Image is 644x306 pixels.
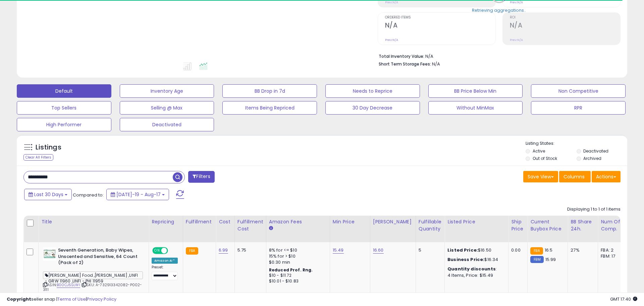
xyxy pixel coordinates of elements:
div: FBA: 2 [601,247,623,253]
a: 15.49 [333,247,344,254]
label: Active [533,148,545,154]
small: FBA [186,247,198,255]
strong: Copyright [7,296,31,302]
div: Min Price [333,218,367,225]
small: Amazon Fees. [269,225,273,231]
button: BB Price Below Min [428,84,523,98]
div: $16.34 [447,257,503,263]
b: Business Price: [447,256,484,263]
span: ON [153,248,161,254]
div: [PERSON_NAME] [373,218,413,225]
div: 15% for > $10 [269,253,325,259]
b: Seventh Generation, Baby Wipes, Unscented and Sensitive, 64 Count (Pack of 2) [58,247,140,268]
span: | SKU: A-732913342082-P002-3111 [43,282,142,292]
div: 5 [419,247,439,253]
a: Terms of Use [57,296,86,302]
b: Quantity discounts [447,266,496,272]
div: 8% for <= $10 [269,247,325,253]
span: Columns [563,173,585,180]
button: BB Drop in 7d [222,84,317,98]
div: $10 - $11.72 [269,273,325,278]
div: 0.00 [511,247,522,253]
button: Selling @ Max [120,101,214,115]
span: [PERSON_NAME] Food ,[PERSON_NAME] ,UNFI - GRW 11960 ,UNFI - PHI 11959 [43,271,143,279]
button: Default [17,84,111,98]
button: Columns [559,171,591,182]
small: FBM [530,256,543,263]
div: Fulfillable Quantity [419,218,442,232]
span: OFF [167,248,178,254]
span: 15.99 [545,256,556,263]
div: Fulfillment [186,218,213,225]
label: Archived [583,156,601,161]
b: Reduced Prof. Rng. [269,267,313,273]
div: 27% [571,247,593,253]
span: 16.5 [545,247,553,253]
img: 51JTDdAqhYL._SL40_.jpg [43,247,56,261]
a: Privacy Policy [87,296,116,302]
a: B00CJ5SLWI [57,282,80,288]
button: Inventory Age [120,84,214,98]
div: Fulfillment Cost [237,218,263,232]
div: Title [41,218,146,225]
div: Num of Comp. [601,218,625,232]
div: Ship Price [511,218,525,232]
div: 5.75 [237,247,261,253]
label: Deactivated [583,148,608,154]
a: 6.99 [219,247,228,254]
button: Items Being Repriced [222,101,317,115]
div: Cost [219,218,232,225]
div: Preset: [152,265,178,280]
div: Amazon AI * [152,258,178,264]
div: seller snap | | [7,296,116,303]
p: Listing States: [526,140,627,147]
small: FBA [530,247,543,255]
div: : [447,266,503,272]
button: Save View [523,171,558,182]
span: 2025-09-17 17:40 GMT [610,296,637,302]
button: Needs to Reprice [325,84,420,98]
button: Actions [592,171,621,182]
div: Retrieving aggregations.. [472,7,526,13]
b: Listed Price: [447,247,478,253]
button: Last 30 Days [24,189,72,200]
span: Last 30 Days [34,191,63,198]
div: Current Buybox Price [530,218,565,232]
button: Deactivated [120,118,214,131]
div: Amazon Fees [269,218,327,225]
div: Clear All Filters [23,154,53,161]
a: 16.60 [373,247,384,254]
label: Out of Stock [533,156,557,161]
button: Without MinMax [428,101,523,115]
span: Compared to: [73,192,104,198]
span: [DATE]-19 - Aug-17 [116,191,161,198]
button: RPR [531,101,626,115]
div: BB Share 24h. [571,218,595,232]
div: Listed Price [447,218,505,225]
div: 4 Items, Price: $15.49 [447,272,503,278]
button: [DATE]-19 - Aug-17 [106,189,169,200]
h5: Listings [36,143,61,152]
button: 30 Day Decrease [325,101,420,115]
button: Non Competitive [531,84,626,98]
div: $0.30 min [269,259,325,265]
div: FBM: 17 [601,253,623,259]
div: Repricing [152,218,180,225]
div: Displaying 1 to 1 of 1 items [567,206,621,213]
button: Filters [188,171,214,183]
button: High Performer [17,118,111,131]
button: Top Sellers [17,101,111,115]
div: $10.01 - $10.83 [269,278,325,284]
div: $16.50 [447,247,503,253]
